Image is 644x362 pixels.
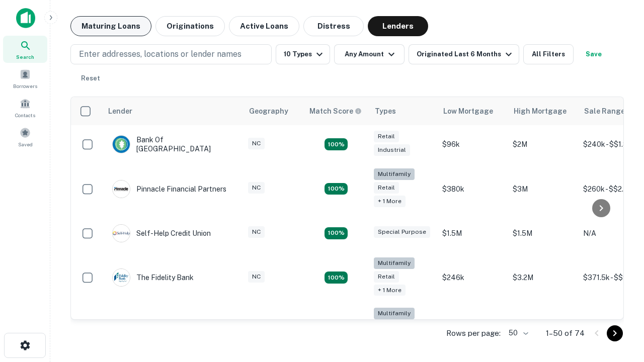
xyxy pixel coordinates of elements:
div: Self-help Credit Union [112,224,211,242]
div: Retail [374,131,399,142]
div: NC [248,182,265,194]
button: All Filters [523,44,574,64]
a: Saved [3,123,47,150]
div: Geography [249,105,288,117]
div: Retail [374,271,399,283]
td: $96k [437,125,508,163]
div: Lender [108,105,132,117]
span: Saved [18,140,33,148]
td: $246.5k [437,303,508,353]
img: picture [113,269,130,286]
div: NC [248,226,265,238]
a: Search [3,36,47,63]
div: Atlantic Union Bank [112,319,201,337]
td: $1.5M [508,214,578,252]
th: Types [369,97,437,125]
div: Multifamily [374,257,415,269]
button: Reset [74,68,107,88]
a: Contacts [3,94,47,121]
div: Bank Of [GEOGRAPHIC_DATA] [112,135,233,153]
button: 10 Types [276,44,330,64]
td: $380k [437,163,508,214]
h6: Match Score [309,106,360,117]
img: picture [113,180,130,198]
td: $3.2M [508,252,578,303]
div: Matching Properties: 17, hasApolloMatch: undefined [325,183,348,195]
button: Active Loans [229,16,299,36]
button: Go to next page [607,325,623,341]
div: Sale Range [584,105,625,117]
th: Low Mortgage [437,97,508,125]
button: Originated Last 6 Months [409,44,519,64]
div: Low Mortgage [443,105,493,117]
p: 1–50 of 74 [546,327,585,339]
iframe: Chat Widget [594,282,644,330]
div: Industrial [374,144,410,156]
div: High Mortgage [514,105,567,117]
span: Search [16,53,34,61]
div: Matching Properties: 11, hasApolloMatch: undefined [325,227,348,239]
p: Rows per page: [446,327,501,339]
span: Contacts [15,111,35,119]
td: $246k [437,252,508,303]
button: Enter addresses, locations or lender names [70,44,272,64]
button: Any Amount [334,44,405,64]
button: Maturing Loans [70,16,151,36]
td: $2M [508,125,578,163]
td: $9.2M [508,303,578,353]
span: Borrowers [13,82,37,90]
div: Originated Last 6 Months [417,48,515,60]
div: Retail [374,182,399,194]
button: Save your search to get updates of matches that match your search criteria. [578,44,610,64]
button: Distress [303,16,364,36]
div: The Fidelity Bank [112,268,194,287]
td: $3M [508,163,578,214]
div: + 1 more [374,285,406,296]
img: picture [113,225,130,242]
div: 50 [505,326,530,340]
div: NC [248,138,265,149]
a: Borrowers [3,65,47,92]
button: Lenders [368,16,428,36]
div: Types [375,105,396,117]
div: + 1 more [374,196,406,207]
div: Multifamily [374,168,415,180]
th: Capitalize uses an advanced AI algorithm to match your search with the best lender. The match sco... [303,97,369,125]
div: Pinnacle Financial Partners [112,180,226,198]
div: Special Purpose [374,226,430,238]
th: High Mortgage [508,97,578,125]
img: capitalize-icon.png [16,8,35,28]
button: Originations [155,16,225,36]
img: picture [113,136,130,153]
div: Matching Properties: 16, hasApolloMatch: undefined [325,138,348,150]
td: $1.5M [437,214,508,252]
div: Capitalize uses an advanced AI algorithm to match your search with the best lender. The match sco... [309,106,362,117]
div: Matching Properties: 10, hasApolloMatch: undefined [325,271,348,284]
th: Geography [243,97,303,125]
div: Multifamily [374,308,415,319]
th: Lender [102,97,243,125]
p: Enter addresses, locations or lender names [79,48,242,60]
div: NC [248,271,265,283]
